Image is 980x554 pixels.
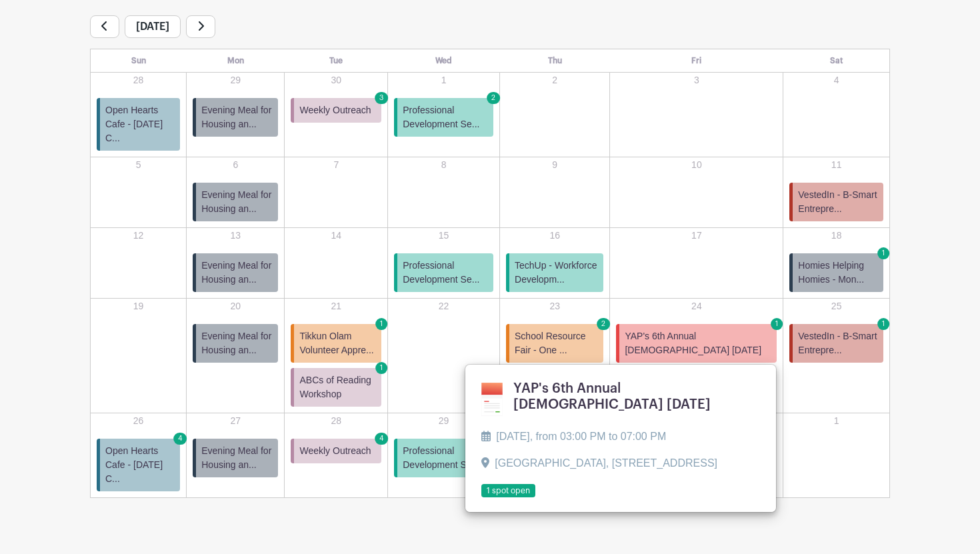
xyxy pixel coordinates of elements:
th: Mon [187,49,285,73]
a: ABCs of Reading Workshop 1 [291,368,381,407]
span: 2 [487,92,500,104]
a: Evening Meal for Housing an... [193,253,278,292]
p: 7 [285,158,387,172]
th: Thu [500,49,610,73]
a: Tikkun Olam Volunteer Appre... 1 [291,324,381,363]
th: Fri [610,49,783,73]
p: 2 [501,73,609,87]
p: 9 [501,158,609,172]
span: 1 [375,362,387,374]
a: Professional Development Se... 2 [394,98,493,137]
p: 5 [91,158,185,172]
p: 1 [784,414,889,428]
span: 1 [771,318,783,330]
a: Evening Meal for Housing an... [193,439,278,477]
span: 3 [375,92,388,104]
span: VestedIn - B-Smart Entrepre... [798,329,878,357]
span: 2 [597,318,611,330]
a: Homies Helping Homies - Mon... 1 [789,253,883,292]
p: 21 [285,299,387,313]
p: 23 [501,299,609,313]
p: 20 [187,299,283,313]
span: YAP's 6th Annual [DEMOGRAPHIC_DATA] [DATE] [625,329,771,357]
p: 29 [187,73,283,87]
span: Evening Meal for Housing an... [201,188,273,216]
span: VestedIn - B-Smart Entrepre... [798,188,878,216]
p: 15 [389,229,499,243]
a: VestedIn - B-Smart Entrepre... [789,183,883,221]
p: 28 [285,414,387,428]
p: 27 [187,414,283,428]
span: 1 [877,318,889,330]
p: 17 [611,229,782,243]
p: 12 [91,229,185,243]
span: Professional Development Se... [403,259,488,287]
span: Open Hearts Cafe - [DATE] C... [105,444,175,486]
span: 1 [877,247,889,259]
span: Evening Meal for Housing an... [201,329,273,357]
a: Open Hearts Cafe - [DATE] C... [97,98,180,151]
p: 11 [784,158,889,172]
span: 4 [375,433,388,445]
p: 26 [91,414,185,428]
p: 10 [611,158,782,172]
a: Evening Meal for Housing an... [193,183,278,221]
p: 28 [91,73,185,87]
p: 1 [389,73,499,87]
p: 29 [389,414,499,428]
p: 30 [285,73,387,87]
a: TechUp - Workforce Developm... [506,253,603,292]
a: Open Hearts Cafe - [DATE] C... 4 [97,439,180,491]
span: Tikkun Olam Volunteer Appre... [299,329,376,357]
span: Evening Meal for Housing an... [201,444,273,472]
p: 6 [187,158,283,172]
span: Homies Helping Homies - Mon... [798,259,878,287]
p: 18 [784,229,889,243]
span: Weekly Outreach [299,444,371,458]
span: TechUp - Workforce Developm... [515,259,598,287]
p: 14 [285,229,387,243]
th: Tue [285,49,388,73]
p: 19 [91,299,185,313]
span: Professional Development Se... [403,444,488,472]
a: YAP's 6th Annual [DEMOGRAPHIC_DATA] [DATE] 1 [616,324,777,363]
p: 25 [784,299,889,313]
a: VestedIn - B-Smart Entrepre... 1 [789,324,883,363]
span: ABCs of Reading Workshop [299,373,376,401]
a: Professional Development Se... [394,253,493,292]
span: [DATE] [125,15,181,38]
p: 3 [611,73,782,87]
th: Wed [388,49,500,73]
p: 22 [389,299,499,313]
span: 4 [173,433,187,445]
span: 1 [375,318,387,330]
span: Evening Meal for Housing an... [201,259,273,287]
a: School Resource Fair - One ... 2 [506,324,603,363]
span: Evening Meal for Housing an... [201,103,273,131]
th: Sat [783,49,890,73]
a: Weekly Outreach 4 [291,439,381,463]
p: 16 [501,229,609,243]
p: 4 [784,73,889,87]
span: Weekly Outreach [299,103,371,117]
a: Professional Development Se... [394,439,493,477]
span: Open Hearts Cafe - [DATE] C... [105,103,175,145]
span: School Resource Fair - One ... [515,329,598,357]
a: Evening Meal for Housing an... [193,98,278,137]
a: Weekly Outreach 3 [291,98,381,123]
p: 13 [187,229,283,243]
a: Evening Meal for Housing an... [193,324,278,363]
span: Professional Development Se... [403,103,488,131]
th: Sun [91,49,187,73]
p: 8 [389,158,499,172]
p: 24 [611,299,782,313]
